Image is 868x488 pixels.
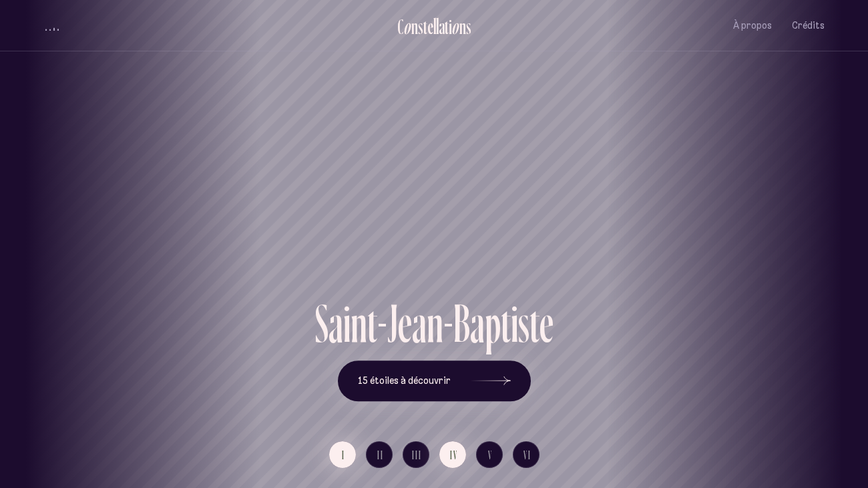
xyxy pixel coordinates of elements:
[411,15,418,37] div: n
[403,441,429,468] button: III
[733,10,772,41] button: À propos
[443,296,453,350] div: -
[450,449,458,461] span: IV
[523,449,531,461] span: VI
[412,296,427,350] div: a
[511,296,518,350] div: i
[366,441,393,468] button: II
[792,20,825,31] span: Crédits
[470,296,485,350] div: a
[343,296,351,350] div: i
[439,15,445,37] div: a
[427,296,443,350] div: n
[476,441,503,468] button: V
[518,296,529,350] div: s
[398,296,412,350] div: e
[338,360,531,402] button: 15 étoiles à découvrir
[733,20,772,31] span: À propos
[445,15,449,37] div: t
[329,296,343,350] div: a
[423,15,427,37] div: t
[436,15,439,37] div: l
[513,441,539,468] button: VI
[342,449,345,461] span: I
[501,296,511,350] div: t
[397,15,403,37] div: C
[449,15,452,37] div: i
[377,296,387,350] div: -
[459,15,466,37] div: n
[315,296,329,350] div: S
[488,449,493,461] span: V
[427,15,433,37] div: e
[412,449,422,461] span: III
[43,19,61,33] button: volume audio
[485,296,501,350] div: p
[418,15,423,37] div: s
[403,15,411,37] div: o
[329,441,356,468] button: I
[387,296,398,350] div: J
[466,15,471,37] div: s
[451,15,459,37] div: o
[792,10,825,41] button: Crédits
[367,296,377,350] div: t
[351,296,367,350] div: n
[539,296,554,350] div: e
[433,15,436,37] div: l
[439,441,466,468] button: IV
[453,296,470,350] div: B
[377,449,384,461] span: II
[529,296,539,350] div: t
[358,375,451,387] span: 15 étoiles à découvrir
